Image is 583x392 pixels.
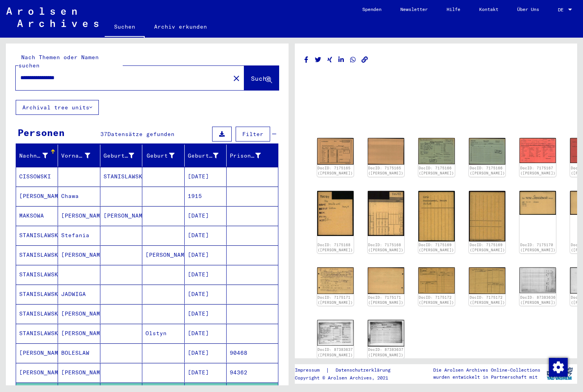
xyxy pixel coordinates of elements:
mat-header-cell: Geburtsdatum [185,145,227,167]
a: DocID: 87383637 ([PERSON_NAME]) [368,347,403,357]
a: Datenschutzerklärung [329,366,400,374]
img: 002.jpg [368,138,404,165]
a: DocID: 7175169 ([PERSON_NAME]) [419,243,454,252]
mat-cell: [PERSON_NAME] [16,363,58,382]
img: 001.jpg [317,191,354,236]
div: Geburt‏ [145,152,174,160]
mat-header-cell: Vorname [58,145,100,167]
mat-cell: [DATE] [185,304,227,323]
mat-cell: [PERSON_NAME] [142,245,184,265]
mat-cell: 94362 [227,363,278,382]
div: Nachname [19,152,48,160]
button: Suche [244,66,279,90]
div: Prisoner # [230,152,260,160]
mat-cell: [DATE] [185,206,227,225]
button: Share on WhatsApp [349,55,357,65]
button: Archival tree units [16,100,99,115]
mat-cell: [DATE] [185,324,227,343]
img: 002.jpg [469,267,505,294]
mat-cell: [DATE] [185,363,227,382]
mat-header-cell: Geburtsname [100,145,142,167]
button: Filter [236,127,270,142]
mat-cell: [PERSON_NAME] [100,206,142,225]
img: 002.jpg [368,191,404,236]
img: 001.jpg [519,267,556,293]
span: Filter [242,131,263,138]
mat-icon: close [232,74,241,83]
div: Nachname [19,149,58,162]
mat-cell: [DATE] [185,226,227,245]
a: DocID: 7175166 ([PERSON_NAME]) [470,166,505,176]
img: 001.jpg [519,138,556,163]
a: Suchen [105,17,145,38]
img: 001.jpg [317,320,354,345]
mat-cell: Olstyn [142,324,184,343]
mat-cell: Stefania [58,226,100,245]
a: DocID: 7175165 ([PERSON_NAME]) [318,166,353,176]
img: Zustimmung ändern [549,358,568,377]
a: DocID: 87383636 ([PERSON_NAME]) [520,295,556,305]
div: Geburtsdatum [188,152,218,160]
mat-cell: STANISLAWSKA [16,324,58,343]
mat-cell: STANISLAWSKA [100,167,142,186]
div: Geburtsname [104,149,144,162]
mat-cell: [PERSON_NAME] [58,245,100,265]
div: Personen [18,125,65,140]
mat-cell: STANISLAWSKA [16,304,58,323]
mat-cell: BOLESLAW [58,343,100,363]
mat-cell: [PERSON_NAME] [16,187,58,206]
div: Vorname [61,149,100,162]
a: DocID: 7175169 ([PERSON_NAME]) [470,243,505,252]
img: 002.jpg [368,320,404,346]
a: Archiv erkunden [145,17,216,36]
mat-cell: 1915 [185,187,227,206]
div: Geburtsname [104,152,134,160]
img: 002.jpg [469,191,505,242]
a: DocID: 7175170 ([PERSON_NAME]) [520,243,556,252]
p: Die Arolsen Archives Online-Collections [433,367,540,374]
a: DocID: 7175165 ([PERSON_NAME]) [368,166,403,176]
img: yv_logo.png [545,364,574,383]
mat-header-cell: Nachname [16,145,58,167]
mat-cell: [DATE] [185,167,227,186]
img: 002.jpg [368,267,404,294]
mat-cell: 90468 [227,343,278,363]
mat-cell: [PERSON_NAME] [58,363,100,382]
mat-cell: MAKSOWA [16,206,58,225]
mat-cell: [DATE] [185,245,227,265]
span: Suche [251,74,271,82]
mat-header-cell: Prisoner # [227,145,278,167]
div: Geburtsdatum [188,149,228,162]
mat-cell: [PERSON_NAME] [58,304,100,323]
mat-cell: STANISLAWSKA [16,245,58,265]
p: Copyright © Arolsen Archives, 2021 [295,374,400,381]
button: Share on LinkedIn [337,55,345,65]
img: 001.jpg [317,267,354,294]
a: DocID: 7175171 ([PERSON_NAME]) [318,295,353,305]
button: Copy link [361,55,369,65]
mat-cell: Chawa [58,187,100,206]
a: Impressum [295,366,326,374]
img: 001.jpg [519,191,556,215]
a: DocID: 7175172 ([PERSON_NAME]) [470,295,505,305]
img: 001.jpg [418,138,455,164]
a: DocID: 7175168 ([PERSON_NAME]) [318,243,353,252]
div: Prisoner # [230,149,270,162]
button: Clear [229,70,244,86]
mat-cell: STANISLAWSKA [16,285,58,304]
a: DocID: 7175168 ([PERSON_NAME]) [368,243,403,252]
a: DocID: 7175167 ([PERSON_NAME]) [520,166,556,176]
a: DocID: 7175172 ([PERSON_NAME]) [419,295,454,305]
img: 001.jpg [317,138,354,165]
mat-cell: [DATE] [185,343,227,363]
mat-cell: [PERSON_NAME] [58,324,100,343]
span: DE [558,7,567,13]
p: wurden entwickelt in Partnerschaft mit [433,374,540,381]
mat-cell: STANISLAWSKA [16,265,58,284]
img: 002.jpg [469,138,505,165]
mat-cell: CISSOWSKI [16,167,58,186]
img: Arolsen_neg.svg [6,7,98,27]
mat-header-cell: Geburt‏ [142,145,184,167]
button: Share on Twitter [314,55,322,65]
mat-cell: [DATE] [185,285,227,304]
